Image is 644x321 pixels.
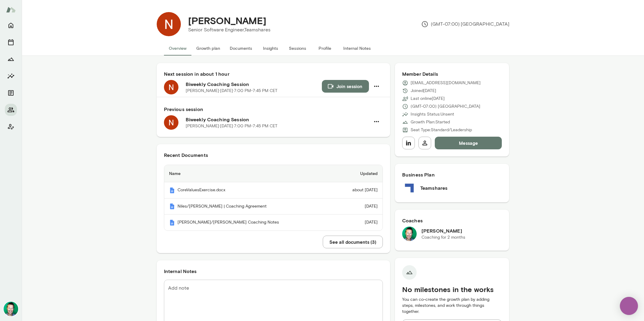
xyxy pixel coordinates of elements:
h5: No milestones in the works [402,284,502,294]
h6: Next session in about 1 hour [164,70,383,78]
th: Name [164,165,333,182]
h4: [PERSON_NAME] [188,15,266,26]
h6: Internal Notes [164,268,383,275]
button: Home [5,19,17,31]
p: Growth Plan: Started [411,119,450,125]
img: Brian Lawrence [4,302,18,316]
p: Last online [DATE] [411,96,445,102]
td: [DATE] [333,199,383,215]
h6: Recent Documents [164,151,383,159]
button: Internal Notes [338,41,376,56]
p: (GMT-07:00) [GEOGRAPHIC_DATA] [411,103,480,110]
img: Brian Lawrence [402,227,417,241]
p: (GMT-07:00) [GEOGRAPHIC_DATA] [421,21,509,28]
img: Mento [169,187,175,193]
img: Mento [6,4,16,15]
h6: Coaches [402,217,502,224]
th: [PERSON_NAME]/[PERSON_NAME] Coaching Notes [164,215,333,230]
h6: [PERSON_NAME] [421,227,465,234]
p: Senior Software Engineer, Teamshares [188,26,271,33]
button: Overview [164,41,191,56]
p: Coaching for 2 months [421,234,465,240]
th: Niles/[PERSON_NAME] | Coaching Agreement [164,199,333,215]
button: Join session [322,80,369,93]
button: Growth plan [191,41,225,56]
td: [DATE] [333,215,383,230]
th: Updated [333,165,383,182]
h6: Biweekly Coaching Session [186,116,370,123]
p: [PERSON_NAME] · [DATE] · 7:00 PM-7:45 PM CET [186,88,277,94]
p: You can co-create the growth plan by adding steps, milestones, and work through things together. [402,297,502,315]
p: [EMAIL_ADDRESS][DOMAIN_NAME] [411,80,481,86]
button: Documents [5,87,17,99]
img: Niles Mcgiver [157,12,181,36]
button: See all documents (3) [323,236,383,248]
button: Sessions [284,41,311,56]
button: Insights [5,70,17,82]
p: Insights Status: Unsent [411,111,454,117]
button: Growth Plan [5,53,17,65]
th: CoreValuesExercise.docx [164,182,333,199]
td: about [DATE] [333,182,383,199]
h6: Teamshares [420,184,448,192]
p: [PERSON_NAME] · [DATE] · 7:00 PM-7:45 PM CET [186,123,277,129]
button: Members [5,104,17,116]
img: Mento [169,220,175,226]
img: Mento [169,203,175,209]
button: Sessions [5,36,17,48]
h6: Previous session [164,106,383,113]
h6: Biweekly Coaching Session [186,81,322,88]
button: Documents [225,41,257,56]
p: Joined [DATE] [411,88,436,94]
button: Insights [257,41,284,56]
button: Message [435,137,502,149]
button: Client app [5,121,17,133]
h6: Business Plan [402,171,502,178]
h6: Member Details [402,70,502,78]
p: Seat Type: Standard/Leadership [411,127,472,133]
button: Profile [311,41,338,56]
